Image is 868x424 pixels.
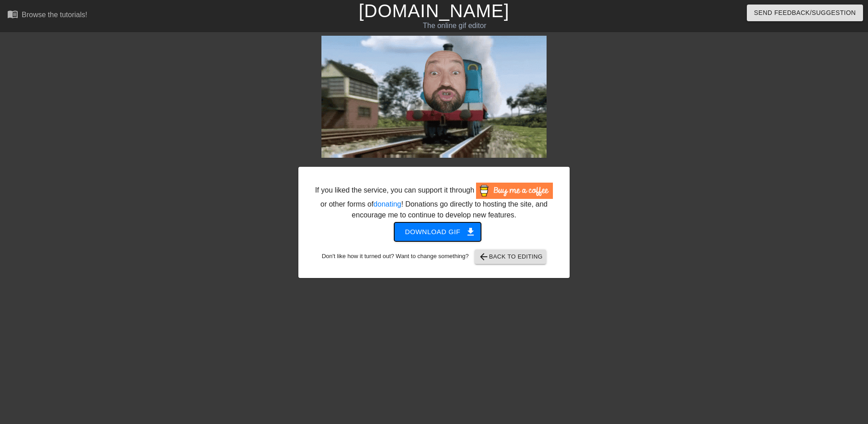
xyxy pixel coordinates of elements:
[312,250,556,264] div: Don't like how it turned out? Want to change something?
[314,183,554,221] div: If you liked the service, you can support it through or other forms of ! Donations go directly to...
[476,183,553,199] img: Buy Me A Coffee
[359,1,509,21] a: [DOMAIN_NAME]
[22,11,87,19] div: Browse the tutorials!
[294,20,615,31] div: The online gif editor
[373,200,401,208] a: donating
[7,9,87,23] a: Browse the tutorials!
[478,251,489,262] span: arrow_back
[475,250,547,264] button: Back to Editing
[394,222,481,241] button: Download gif
[321,36,547,158] img: 4PGdJIRr.gif
[387,227,481,235] a: Download gif
[405,226,471,238] span: Download gif
[7,9,18,19] span: menu_book
[478,251,543,262] span: Back to Editing
[465,226,476,237] span: get_app
[754,7,856,19] span: Send Feedback/Suggestion
[747,5,863,21] button: Send Feedback/Suggestion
